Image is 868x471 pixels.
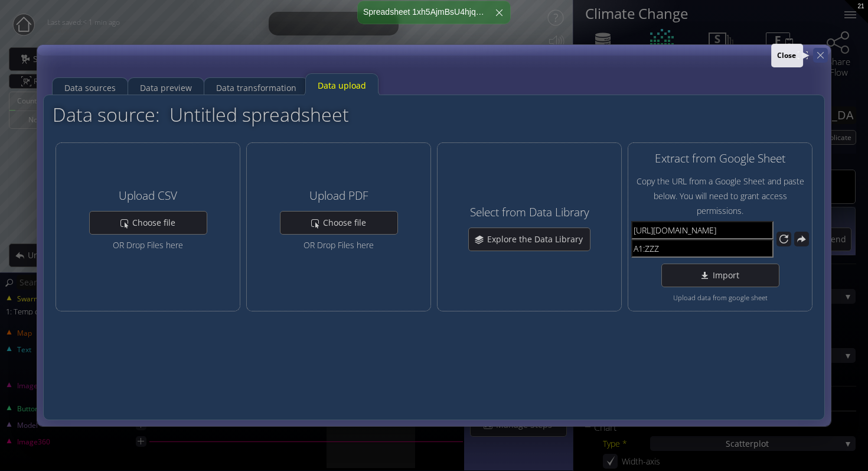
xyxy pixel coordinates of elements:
[631,239,774,258] input: Range
[487,233,590,245] span: Explore the Data Library
[132,217,182,229] span: Choose file
[119,190,177,202] h4: Upload CSV
[631,174,809,218] span: Copy the URL from a Google Sheet and paste below. You will need to grant access permissions.
[673,290,768,305] span: Upload data from google sheet
[140,77,192,99] div: Data preview
[631,221,774,239] input: Google Sheet URL
[309,190,368,202] h4: Upload PDF
[280,238,398,252] div: OR Drop Files here
[322,217,373,229] span: Choose file
[89,238,207,252] div: OR Drop Files here
[318,74,366,97] div: Data upload
[64,77,116,99] div: Data sources
[53,104,349,125] h2: Data source: Untitled spreadsheet
[357,1,511,24] div: Spreadsheet 1xh5AjmBsU4hjqDE7P9hCqUCYm9qoclLxcJO1KkUdQGk updated
[712,269,746,281] span: Import
[470,206,589,219] h4: Select from Data Library
[216,77,296,99] div: Data transformation
[655,152,785,165] h4: Extract from Google Sheet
